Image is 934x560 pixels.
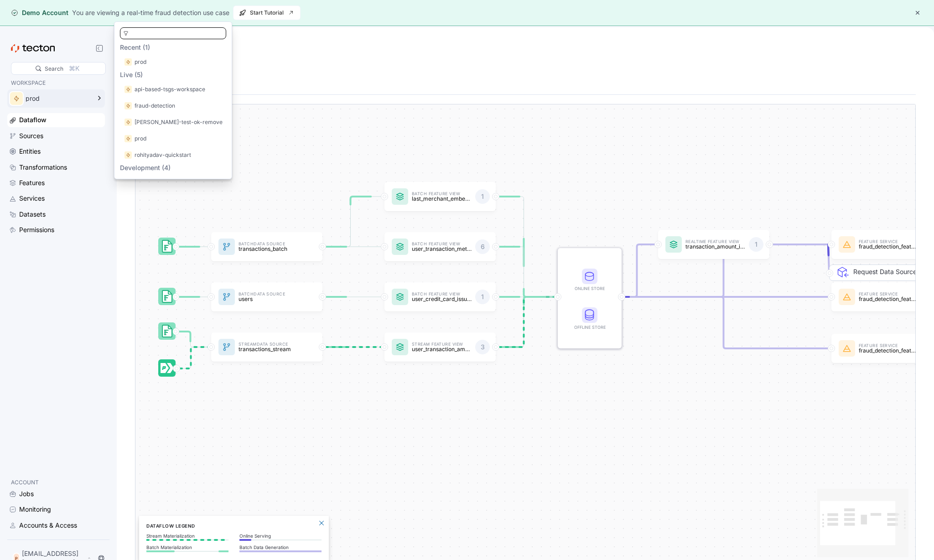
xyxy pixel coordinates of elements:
[19,115,47,125] div: Dataflow
[239,346,298,352] p: transactions_stream
[7,207,105,221] a: Datasets
[412,296,472,302] p: user_credit_card_issuer
[211,332,322,362] a: StreamData Sourcetransactions_stream
[828,244,829,273] g: Edge from REQ_featureService:fraud_detection_feature_service:v2 to featureService:fraud_detection...
[412,346,472,352] p: user_transaction_amount_totals
[26,95,90,102] div: prod
[135,134,146,143] p: prod
[685,240,745,244] p: Realtime Feature View
[492,247,555,297] g: Edge from featureView:user_transaction_metrics to STORE
[239,292,298,296] p: Batch Data Source
[239,544,322,550] p: Batch Data Generation
[173,347,209,368] g: Edge from dataSource:transactions_stream_stream_source to dataSource:transactions_stream
[19,131,43,141] div: Sources
[7,176,105,190] a: Features
[120,70,226,79] p: Live (5)
[19,146,41,156] div: Entities
[859,347,918,353] p: fraud_detection_feature_service
[239,533,322,539] p: Online Serving
[146,544,228,550] p: Batch Materialization
[618,297,829,348] g: Edge from STORE to featureService:fraud_detection_feature_service
[412,292,472,296] p: Batch Feature View
[475,189,490,204] div: 1
[7,161,105,174] a: Transformations
[412,246,472,252] p: user_transaction_metrics
[146,533,228,539] p: Stream Materialization
[19,162,67,172] div: Transformations
[11,78,101,88] p: WORKSPACE
[72,8,229,18] div: You are viewing a real-time fraud detection use case
[19,504,51,514] div: Monitoring
[135,150,191,160] p: rohityadav-quickstart
[492,297,555,347] g: Edge from featureView:user_transaction_amount_totals to STORE
[859,344,918,348] p: Feature Service
[384,182,496,211] a: Batch Feature Viewlast_merchant_embedding1
[239,246,298,252] p: transactions_batch
[239,242,298,246] p: Batch Data Source
[239,342,298,347] p: Stream Data Source
[412,192,472,196] p: Batch Feature View
[120,43,226,52] p: Recent (1)
[19,489,34,499] div: Jobs
[7,192,105,205] a: Services
[316,518,327,529] button: Close Legend Panel
[45,64,63,73] div: Search
[571,269,608,292] div: Online Store
[19,209,46,219] div: Datasets
[11,8,68,17] div: Demo Account
[658,230,769,259] a: Realtime Feature Viewtransaction_amount_is_higher_than_average1
[492,197,555,297] g: Edge from featureView:last_merchant_embedding to STORE
[19,193,45,203] div: Services
[571,307,608,331] div: Offline Store
[412,196,472,202] p: last_merchant_embedding
[233,5,301,20] button: Start Tutorial
[211,282,322,311] a: BatchData Sourceusers
[749,237,763,252] div: 1
[319,197,382,247] g: Edge from dataSource:transactions_batch to featureView:last_merchant_embedding
[172,332,209,347] g: Edge from dataSource:transactions_stream_batch_source to dataSource:transactions_stream
[7,145,105,158] a: Entities
[384,282,496,311] a: Batch Feature Viewuser_credit_card_issuer1
[135,118,223,127] p: [PERSON_NAME]-test-ok-remove
[618,244,656,297] g: Edge from STORE to featureView:transaction_amount_is_higher_than_average
[7,129,105,143] a: Sources
[239,296,298,302] p: users
[412,242,472,246] p: Batch Feature View
[384,332,496,362] a: Stream Feature Viewuser_transaction_amount_totals3
[211,232,322,261] a: BatchData Sourcetransactions_batch
[7,503,105,516] a: Monitoring
[19,178,45,188] div: Features
[7,223,105,237] a: Permissions
[19,520,77,530] div: Accounts & Access
[135,57,146,67] p: prod
[11,62,106,75] div: Search⌘K
[120,163,226,172] p: Development (4)
[239,6,295,20] span: Start Tutorial
[135,85,205,94] p: api-based-tsgs-workspace
[19,225,54,235] div: Permissions
[135,101,175,110] p: fraud-detection
[69,63,79,73] div: ⌘K
[571,324,608,331] div: Offline Store
[475,340,490,354] div: 3
[7,113,105,127] a: Dataflow
[475,290,490,304] div: 1
[618,244,829,297] g: Edge from STORE to featureService:fraud_detection_feature_service:v2
[7,519,105,532] a: Accounts & Access
[7,487,105,501] a: Jobs
[475,239,490,254] div: 6
[146,522,322,529] h6: Dataflow Legend
[571,285,608,292] div: Online Store
[412,342,472,347] p: Stream Feature View
[384,232,496,261] a: Batch Feature Viewuser_transaction_metrics6
[685,244,745,249] p: transaction_amount_is_higher_than_average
